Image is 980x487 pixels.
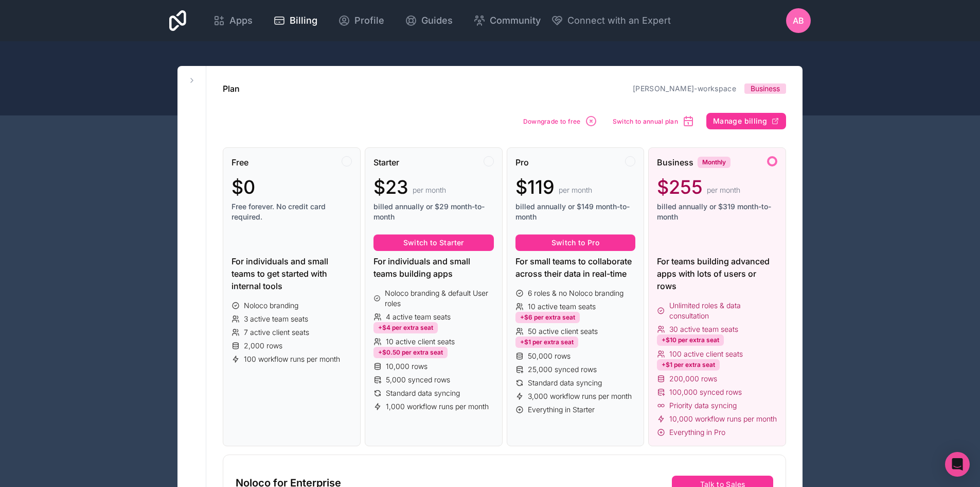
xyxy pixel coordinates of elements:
span: Noloco branding & default User roles [385,288,493,309]
span: Unlimited roles & data consultation [669,300,777,321]
button: Connect with an Expert [551,13,671,28]
span: 50,000 rows [528,351,571,361]
span: Connect with an Expert [567,13,671,28]
button: Switch to Starter [373,234,494,251]
span: Priority data syncing [669,400,737,411]
div: +$10 per extra seat [657,334,724,346]
span: 6 roles & no Noloco branding [528,288,623,298]
span: Free [231,156,248,169]
span: Profile [354,13,384,28]
span: Switch to annual plan [613,117,678,125]
a: [PERSON_NAME]-workspace [633,84,736,93]
span: Free forever. No credit card required. [231,201,352,222]
span: 100,000 synced rows [669,387,742,397]
span: $23 [373,177,408,197]
span: 7 active client seats [244,327,309,338]
div: +$0.50 per extra seat [373,347,448,358]
span: Everything in Pro [669,427,725,438]
div: Open Intercom Messenger [945,452,970,477]
div: For individuals and small teams to get started with internal tools [231,255,352,292]
span: Starter [373,156,399,169]
span: per month [559,185,592,195]
div: For individuals and small teams building apps [373,255,494,280]
button: Manage billing [706,113,786,129]
div: +$1 per extra seat [657,359,720,371]
span: $119 [515,177,555,197]
span: Business [751,83,780,94]
span: Noloco branding [244,300,298,311]
span: billed annually or $319 month-to-month [657,201,777,222]
button: Downgrade to free [520,111,601,131]
span: 4 active team seats [386,312,451,322]
span: Guides [421,13,453,28]
span: 100 active client seats [669,349,743,359]
a: Profile [330,9,393,32]
span: Everything in Starter [528,405,595,415]
span: 30 active team seats [669,324,738,334]
span: $255 [657,177,703,197]
span: Billing [290,13,317,28]
span: $0 [231,177,255,197]
div: For teams building advanced apps with lots of users or rows [657,255,777,292]
span: Manage billing [713,116,767,126]
span: billed annually or $29 month-to-month [373,201,494,222]
span: 10 active client seats [386,337,455,347]
span: Apps [229,13,253,28]
span: 5,000 synced rows [386,375,450,385]
span: 2,000 rows [244,341,282,351]
span: Pro [515,156,529,169]
span: 10 active team seats [528,301,596,312]
span: Standard data syncing [386,388,460,398]
span: 50 active client seats [528,326,598,337]
span: 10,000 workflow runs per month [669,414,777,424]
div: +$4 per extra seat [373,322,438,333]
span: 3,000 workflow runs per month [528,391,632,401]
a: Billing [265,9,326,32]
span: 10,000 rows [386,361,427,372]
a: Apps [205,9,261,32]
span: per month [413,185,446,195]
div: For small teams to collaborate across their data in real-time [515,255,636,280]
div: Monthly [698,157,730,168]
a: Guides [397,9,461,32]
a: Community [465,9,549,32]
span: Standard data syncing [528,378,602,388]
span: 25,000 synced rows [528,364,597,375]
span: billed annually or $149 month-to-month [515,201,636,222]
button: Switch to Pro [515,234,636,251]
span: 100 workflow runs per month [244,354,340,364]
span: 3 active team seats [244,314,308,324]
span: Community [490,13,541,28]
span: per month [707,185,740,195]
span: Downgrade to free [523,117,581,125]
button: Switch to annual plan [609,111,698,131]
span: Business [657,156,693,169]
div: +$1 per extra seat [515,337,578,348]
span: 1,000 workflow runs per month [386,401,489,412]
span: 200,000 rows [669,374,717,384]
span: AB [793,14,804,27]
div: +$6 per extra seat [515,312,580,323]
h1: Plan [223,82,240,95]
